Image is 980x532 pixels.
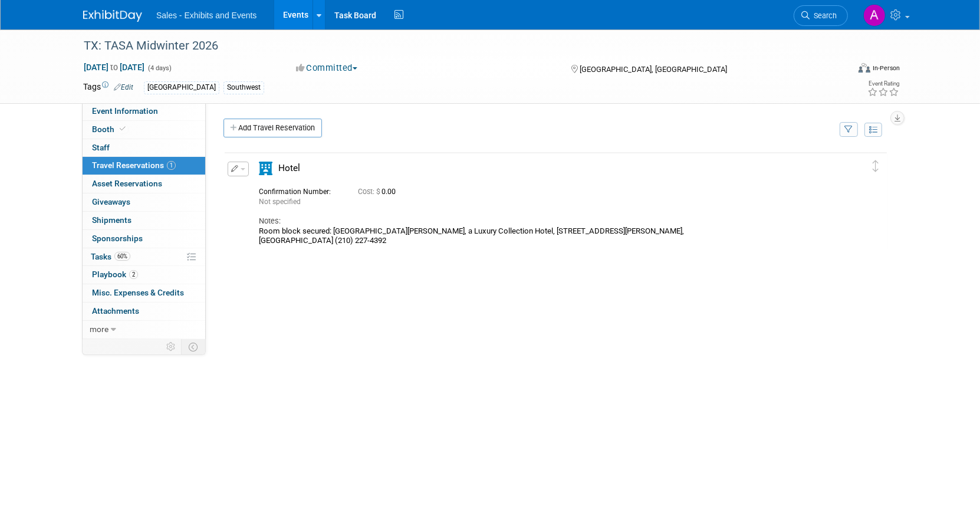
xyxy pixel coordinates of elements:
span: Hotel [278,163,300,173]
img: ExhibitDay [83,10,142,22]
span: 60% [114,252,130,261]
a: Edit [114,83,133,91]
a: Event Information [83,103,205,120]
a: Travel Reservations1 [83,157,205,175]
a: Misc. Expenses & Credits [83,284,205,302]
span: Attachments [92,306,139,316]
a: Staff [83,139,205,157]
span: Tasks [91,252,130,261]
td: Personalize Event Tab Strip [161,339,182,354]
span: Travel Reservations [92,160,176,170]
span: Sponsorships [92,234,143,243]
i: Filter by Traveler [845,126,853,134]
span: to [108,63,120,72]
div: Event Format [778,61,900,79]
a: Asset Reservations [83,175,205,193]
span: Event Information [92,106,158,116]
div: In-Person [872,64,900,73]
img: Albert Martinez [863,4,886,27]
a: Search [794,5,848,26]
div: TX: TASA Midwinter 2026 [80,35,830,57]
button: Committed [292,62,362,74]
span: (4 days) [147,64,172,72]
img: Format-Inperson.png [859,63,870,73]
span: Asset Reservations [92,179,162,188]
span: [DATE] [DATE] [83,62,145,73]
span: [GEOGRAPHIC_DATA], [GEOGRAPHIC_DATA] [580,65,727,74]
span: Playbook [92,270,138,279]
span: Search [810,11,837,20]
i: Hotel [259,162,272,175]
a: Sponsorships [83,230,205,248]
span: Not specified [259,198,301,206]
div: Notes: [259,216,832,226]
i: Booth reservation complete [120,126,126,132]
div: [GEOGRAPHIC_DATA] [144,81,219,94]
a: Giveaways [83,193,205,211]
a: Shipments [83,212,205,229]
a: Attachments [83,303,205,320]
span: Cost: $ [358,188,382,196]
div: Event Rating [867,81,899,87]
span: 2 [129,270,138,279]
span: Staff [92,143,110,152]
div: Southwest [223,81,264,94]
span: more [90,324,108,334]
a: more [83,321,205,339]
span: Sales - Exhibits and Events [156,11,256,20]
span: 0.00 [358,188,400,196]
td: Toggle Event Tabs [182,339,206,354]
span: Misc. Expenses & Credits [92,288,184,297]
a: Tasks60% [83,248,205,266]
div: Room block secured: [GEOGRAPHIC_DATA][PERSON_NAME], a Luxury Collection Hotel, [STREET_ADDRESS][P... [259,226,832,246]
span: Booth [92,124,128,134]
a: Booth [83,121,205,139]
td: Tags [83,81,133,94]
div: Confirmation Number: [259,184,340,196]
i: Click and drag to move item [873,160,879,172]
span: 1 [167,161,176,170]
span: Giveaways [92,197,130,206]
a: Add Travel Reservation [223,119,322,137]
a: Playbook2 [83,266,205,284]
span: Shipments [92,215,131,225]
